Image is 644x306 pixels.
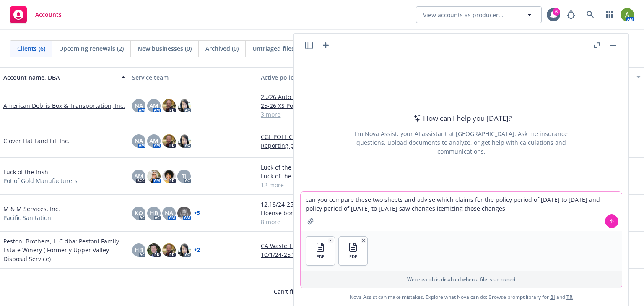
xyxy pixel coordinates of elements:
[147,170,161,183] img: photo
[423,10,504,19] span: View accounts as producer...
[135,209,143,217] span: KO
[3,204,60,213] a: M & M Services, Inc.
[3,136,70,145] a: Clover Flat Land Fill Inc.
[134,172,143,180] span: AM
[261,132,383,150] a: CGL POLL Combined $10M Extended Reporting period with 3 Years Tail
[274,287,370,296] span: Can't find an account?
[129,67,257,87] button: Service team
[149,101,158,110] span: AM
[261,241,383,250] a: CA Waste Tire Hauler Bond
[411,113,512,124] div: How can I help you [DATE]?
[306,237,335,265] button: PDF
[301,192,622,231] textarea: can you compare these two sheets and advise which claims for the policy period of [DATE] to [DATE...
[59,44,124,53] span: Upcoming renewals (2)
[7,3,65,26] a: Accounts
[261,101,383,110] a: 25-26 XS Policy
[3,213,51,222] span: Pacific Sanitation
[261,172,383,180] a: Luck of the Irish - Cyber
[261,209,383,217] a: License bond | City of [GEOGRAPHIC_DATA]
[566,293,573,301] a: TR
[317,254,324,259] span: PDF
[261,163,383,172] a: Luck of the Irish - Commercial Umbrella
[3,237,125,263] a: Pestoni Brothers, LLC dba: Pestoni Family Estate Winery ( Formerly Upper Valley Disposal Service)
[177,243,191,257] img: photo
[205,44,239,53] span: Archived (0)
[252,44,303,53] span: Untriaged files (0)
[3,167,48,176] a: Luck of the Irish
[135,101,143,110] span: NA
[563,6,579,23] a: Report a Bug
[165,209,173,217] span: NA
[177,99,191,112] img: photo
[261,200,383,209] a: 12.18/24-25 Prop for [STREET_ADDRESS]
[177,134,191,148] img: photo
[35,11,62,18] span: Accounts
[297,288,625,306] span: Nova Assist can make mistakes. Explore what Nova can do: Browse prompt library for and
[162,170,176,183] img: photo
[135,246,143,254] span: HB
[194,211,200,216] a: + 5
[553,8,560,16] div: 6
[149,136,158,145] span: AM
[261,180,383,189] a: 12 more
[306,276,617,283] p: Web search is disabled when a file is uploaded
[582,6,599,23] a: Search
[261,250,383,259] a: 10/1/24-25 WC Policy
[182,172,187,180] span: TJ
[135,136,143,145] span: NA
[343,129,579,156] div: I'm Nova Assist, your AI assistant at [GEOGRAPHIC_DATA]. Ask me insurance questions, upload docum...
[261,92,383,101] a: 25/26 Auto Policy
[162,134,176,148] img: photo
[261,73,383,82] div: Active policies
[261,217,383,226] a: 8 more
[132,73,254,82] div: Service team
[17,44,45,53] span: Clients (6)
[339,237,367,265] button: PDF
[194,248,200,253] a: + 2
[257,67,386,87] button: Active policies
[162,99,176,112] img: photo
[261,110,383,119] a: 3 more
[177,207,191,220] img: photo
[601,6,618,23] a: Switch app
[621,8,634,21] img: photo
[150,209,158,217] span: HB
[3,73,116,82] div: Account name, DBA
[162,243,176,257] img: photo
[138,44,192,53] span: New businesses (0)
[416,6,542,23] button: View accounts as producer...
[349,254,357,259] span: PDF
[3,176,78,185] span: Pot of Gold Manufacturers
[147,243,161,257] img: photo
[550,293,555,301] a: BI
[3,101,125,110] a: American Debris Box & Transportation, Inc.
